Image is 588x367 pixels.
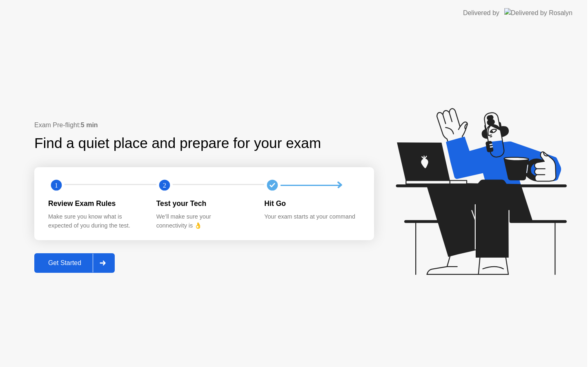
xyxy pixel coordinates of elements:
[48,198,143,209] div: Review Exam Rules
[37,259,93,267] div: Get Started
[163,181,166,189] text: 2
[504,8,572,18] img: Delivered by Rosalyn
[55,181,58,189] text: 1
[34,253,115,273] button: Get Started
[34,133,322,154] div: Find a quiet place and prepare for your exam
[81,122,98,128] b: 5 min
[34,120,374,130] div: Exam Pre-flight:
[156,198,252,209] div: Test your Tech
[463,8,499,18] div: Delivered by
[264,198,359,209] div: Hit Go
[156,212,252,230] div: We’ll make sure your connectivity is 👌
[48,212,143,230] div: Make sure you know what is expected of you during the test.
[264,212,359,221] div: Your exam starts at your command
